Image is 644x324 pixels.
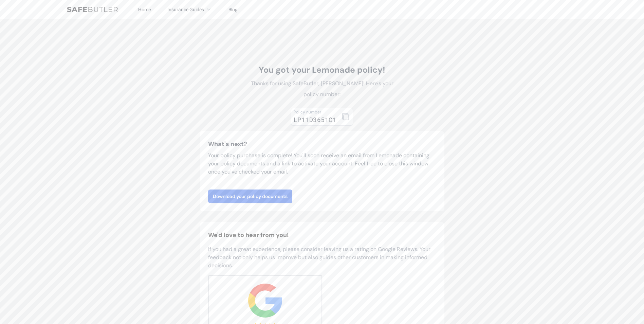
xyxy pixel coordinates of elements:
[67,7,118,12] img: SafeButler Text Logo
[294,115,336,124] div: LP11D3651C1
[208,151,436,176] p: Your policy purchase is complete! You'll soon receive an email from Lemonade containing your poli...
[208,230,436,240] h2: We'd love to hear from you!
[246,65,398,75] h1: You got your Lemonade policy!
[294,109,336,115] div: Policy number
[167,5,212,14] button: Insurance Guides
[228,6,238,13] a: Blog
[208,190,292,203] a: Download your policy documents
[248,284,282,318] img: google.svg
[208,245,436,270] p: If you had a great experience, please consider leaving us a rating on Google Reviews. Your feedba...
[138,6,151,13] a: Home
[208,139,436,149] h3: What's next?
[246,78,398,100] p: Thanks for using SafeButler, [PERSON_NAME]! Here's your policy number:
